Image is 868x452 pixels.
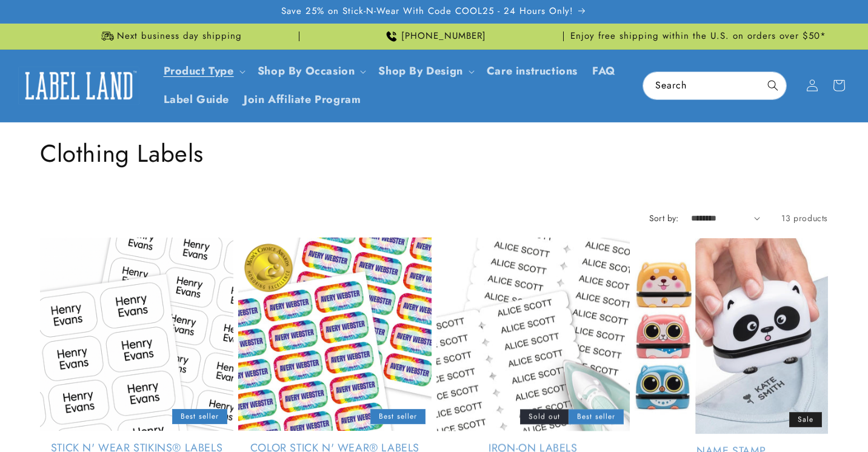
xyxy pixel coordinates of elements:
[781,212,828,224] span: 13 products
[117,30,242,42] span: Next business day shipping
[304,24,564,49] div: Announcement
[649,212,679,224] label: Sort by:
[156,85,237,114] a: Label Guide
[487,64,578,78] span: Care instructions
[156,57,250,85] summary: Product Type
[378,63,462,79] a: Shop By Design
[18,67,139,104] img: Label Land
[164,93,230,107] span: Label Guide
[760,72,786,99] button: Search
[371,57,479,85] summary: Shop By Design
[585,57,623,85] a: FAQ
[40,138,828,169] h1: Clothing Labels
[258,64,355,78] span: Shop By Occasion
[244,93,361,107] span: Join Affiliate Program
[250,57,372,85] summary: Shop By Occasion
[281,5,573,18] span: Save 25% on Stick-N-Wear With Code COOL25 - 24 Hours Only!
[401,30,486,42] span: [PHONE_NUMBER]
[569,24,828,49] div: Announcement
[236,85,368,114] a: Join Affiliate Program
[592,64,616,78] span: FAQ
[14,62,144,109] a: Label Land
[40,24,299,49] div: Announcement
[164,63,234,79] a: Product Type
[479,57,585,85] a: Care instructions
[570,30,826,42] span: Enjoy free shipping within the U.S. on orders over $50*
